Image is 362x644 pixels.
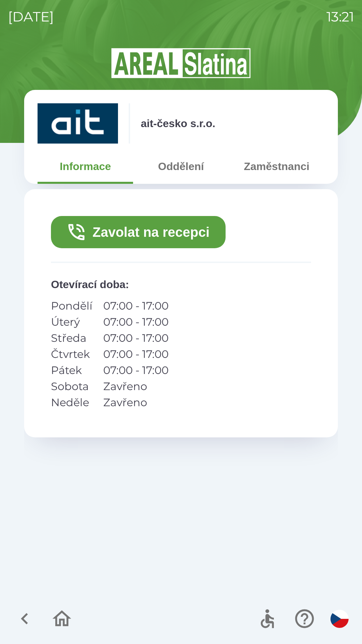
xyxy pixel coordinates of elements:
img: 40b5cfbb-27b1-4737-80dc-99d800fbabba.png [38,103,118,144]
p: Sobota [51,378,93,394]
button: Zavolat na recepci [51,216,226,248]
p: Pátek [51,362,93,378]
p: Otevírací doba : [51,276,311,292]
button: Zaměstnanci [229,154,324,178]
p: [DATE] [8,7,54,27]
p: 07:00 - 17:00 [103,346,169,362]
p: 07:00 - 17:00 [103,330,169,346]
p: Zavřeno [103,394,169,411]
p: ait-česko s.r.o. [141,115,215,131]
img: Logo [24,47,338,79]
p: 13:21 [326,7,354,27]
button: Oddělení [133,154,229,178]
p: Neděle [51,394,93,411]
p: Středa [51,330,93,346]
p: 07:00 - 17:00 [103,298,169,314]
p: Zavřeno [103,378,169,394]
img: cs flag [330,610,349,628]
p: Úterý [51,314,93,330]
p: Čtvrtek [51,346,93,362]
p: 07:00 - 17:00 [103,362,169,378]
p: Pondělí [51,298,93,314]
p: 07:00 - 17:00 [103,314,169,330]
button: Informace [38,154,133,178]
